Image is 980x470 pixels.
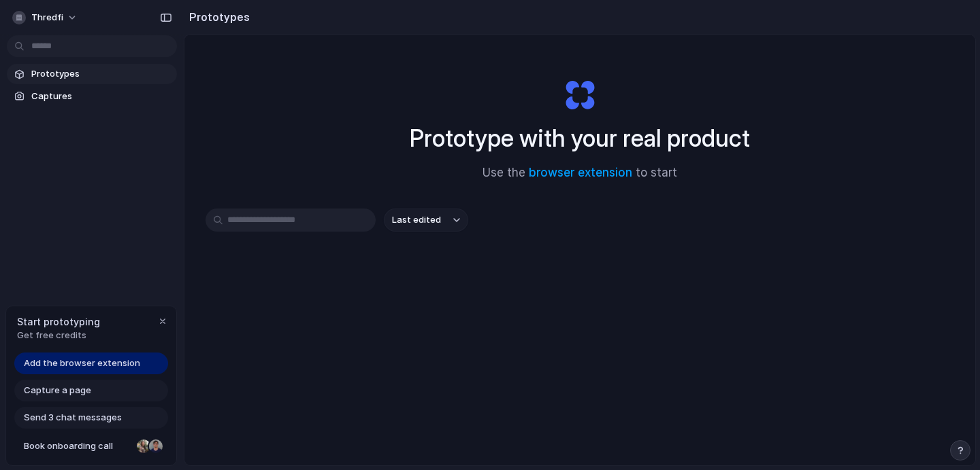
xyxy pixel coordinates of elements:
span: Last edited [392,213,441,227]
h1: Prototype with your real product [410,120,750,156]
div: Christian Iacullo [148,438,164,454]
a: Prototypes [7,64,177,84]
span: Use the to start [483,164,677,182]
h2: Prototypes [184,9,250,25]
span: Send 3 chat messages [24,411,122,424]
span: Captures [31,90,171,103]
span: thredfi [31,11,63,24]
span: Start prototyping [17,314,100,329]
button: Last edited [384,209,468,232]
span: Book onboarding call [24,439,131,453]
span: Capture a page [24,384,91,397]
a: browser extension [529,166,632,179]
div: Nicole Kubica [135,438,152,454]
a: Book onboarding call [14,435,168,457]
a: Captures [7,86,177,107]
button: thredfi [7,7,84,29]
span: Add the browser extension [24,357,140,370]
span: Prototypes [31,67,171,81]
span: Get free credits [17,329,100,342]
